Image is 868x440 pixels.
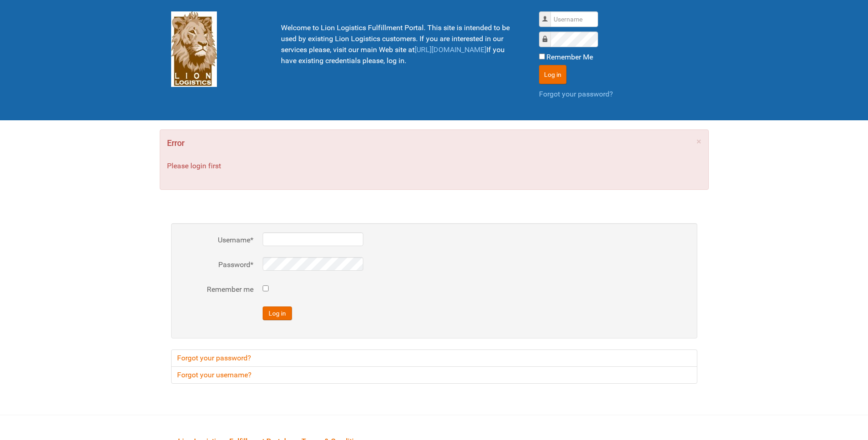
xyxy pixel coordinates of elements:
[539,90,613,98] a: Forgot your password?
[281,22,516,66] p: Welcome to Lion Logistics Fulfillment Portal. This site is intended to be used by existing Lion L...
[171,349,697,367] a: Forgot your password?
[550,11,598,27] input: Username
[180,284,253,295] label: Remember me
[171,11,217,87] img: Lion Logistics
[263,306,292,320] button: Log in
[167,161,701,172] p: Please login first
[180,235,253,246] label: Username
[167,137,701,150] h4: Error
[415,45,486,54] a: [URL][DOMAIN_NAME]
[171,366,697,384] a: Forgot your username?
[696,137,701,146] a: ×
[171,44,217,53] a: Lion Logistics
[546,52,593,63] label: Remember Me
[180,259,253,270] label: Password
[539,65,566,84] button: Log in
